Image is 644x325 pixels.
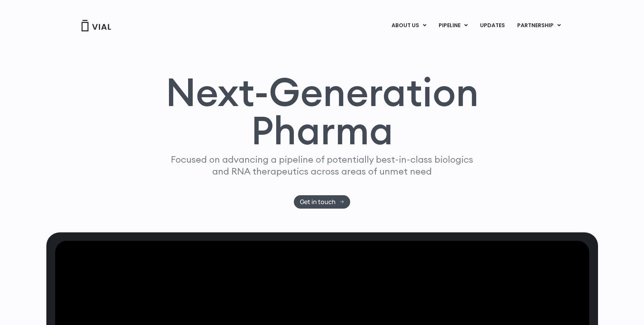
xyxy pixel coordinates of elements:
[168,154,477,177] p: Focused on advancing a pipeline of potentially best-in-class biologics and RNA therapeutics acros...
[474,19,511,32] a: UPDATES
[81,20,111,31] img: Vial Logo
[433,19,474,32] a: PIPELINEMenu Toggle
[156,73,488,150] h1: Next-Generation Pharma
[294,195,350,209] a: Get in touch
[385,19,432,32] a: ABOUT USMenu Toggle
[300,199,336,205] span: Get in touch
[511,19,567,32] a: PARTNERSHIPMenu Toggle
